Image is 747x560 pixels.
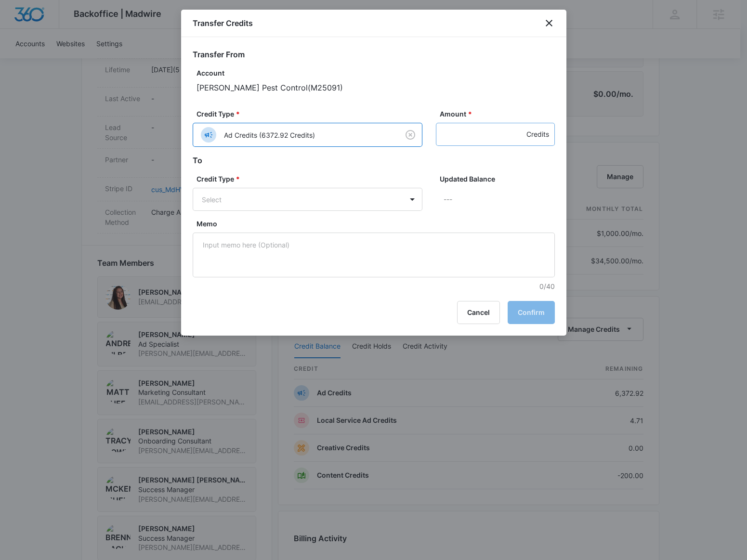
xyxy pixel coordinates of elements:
p: Account [197,68,555,78]
label: Updated Balance [440,174,559,184]
p: Ad Credits (6372.92 Credits) [224,130,315,140]
label: Credit Type [197,174,426,184]
button: Clear [403,127,418,143]
div: Select [202,195,390,205]
label: Credit Type [197,109,426,119]
button: close [543,17,555,29]
h2: To [193,155,555,166]
p: --- [444,188,555,211]
div: Credits [526,123,549,146]
label: Memo [197,219,559,229]
button: Cancel [457,301,500,324]
p: [PERSON_NAME] Pest Control ( M25091 ) [197,82,555,93]
h1: Transfer Credits [193,17,253,29]
label: Amount [440,109,559,119]
p: 0/40 [197,281,555,291]
h2: Transfer From [193,49,555,60]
